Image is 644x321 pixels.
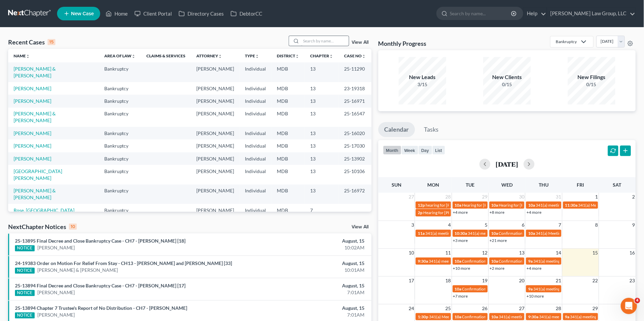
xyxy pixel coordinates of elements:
span: 10a [491,314,498,319]
a: [GEOGRAPHIC_DATA][PERSON_NAME] [14,168,62,181]
a: +21 more [490,238,507,243]
a: Chapterunfold_more [310,53,334,58]
span: 24 [408,304,415,313]
a: +7 more [453,294,468,299]
button: list [432,146,445,155]
a: 24-19383 Order on Motion For Relief From Stay - CH13 - [PERSON_NAME] and [PERSON_NAME] [33] [15,260,232,266]
span: 6 [521,221,525,229]
a: Area of Lawunfold_more [104,53,136,58]
td: Bankruptcy [99,62,141,82]
td: MDB [272,127,305,139]
td: 13 [305,165,339,184]
a: Attorneyunfold_more [197,53,222,58]
a: +10 more [526,294,544,299]
span: Sat [613,182,622,188]
span: 10a [491,203,498,208]
span: 10a [491,231,498,236]
a: Home [102,7,131,20]
td: Individual [240,62,272,82]
a: [PERSON_NAME] [14,143,51,149]
span: 3 [411,221,415,229]
span: 9a [528,286,533,291]
div: NOTICE [15,313,35,319]
a: [PERSON_NAME] & [PERSON_NAME] [14,66,56,78]
div: New Clients [483,73,531,81]
span: 21 [555,277,562,285]
span: 23 [629,277,636,285]
td: 13 [305,127,339,139]
i: unfold_more [296,54,300,58]
span: 341(a) Meeting for [PERSON_NAME] [536,231,602,236]
span: hearing for [PERSON_NAME] [426,203,478,208]
td: 13 [305,152,339,165]
div: 15 [48,39,55,45]
td: 13 [305,62,339,82]
div: Bankruptcy [556,39,577,44]
span: 10a [528,203,535,208]
td: Bankruptcy [99,165,141,184]
i: unfold_more [255,54,260,58]
div: NOTICE [15,290,35,296]
span: 4 [448,221,452,229]
span: Thu [539,182,549,188]
a: [PERSON_NAME] [14,130,51,136]
span: Sun [392,182,401,188]
a: Directory Cases [175,7,227,20]
td: Individual [240,82,272,95]
td: 25-16971 [339,95,372,107]
a: View All [352,225,369,229]
td: Individual [240,204,272,216]
a: [PERSON_NAME] [14,98,51,104]
div: New Filings [568,73,615,81]
span: 11a [418,231,425,236]
div: August, 15 [253,260,365,267]
td: 25-16020 [339,127,372,139]
a: [PERSON_NAME] & [PERSON_NAME] [14,188,56,200]
div: 0/15 [483,81,531,88]
a: Rose, [GEOGRAPHIC_DATA] [14,207,74,213]
td: [PERSON_NAME] [191,95,240,107]
a: [PERSON_NAME] [37,311,75,318]
span: Confirmation hearing for [PERSON_NAME] [499,231,576,236]
span: Mon [428,182,440,188]
a: +10 more [453,266,470,271]
td: MDB [272,204,305,216]
td: [PERSON_NAME] [191,62,240,82]
td: 13 [305,82,339,95]
span: 16 [629,249,636,257]
span: 341(a) meeting for [PERSON_NAME] [539,314,605,319]
td: Individual [240,165,272,184]
a: 25-13894 Chapter 7 Trustee's Report of No Distribution - CH7 - [PERSON_NAME] [15,305,187,311]
td: Individual [240,95,272,107]
td: MDB [272,62,305,82]
span: 10:30a [455,231,467,236]
span: New Case [71,11,94,16]
div: August, 15 [253,282,365,289]
td: MDB [272,165,305,184]
div: New Leads [399,73,446,81]
span: Hearing for [PERSON_NAME] [499,203,552,208]
span: 341(a) meeting for [PERSON_NAME] & [PERSON_NAME] [536,203,637,208]
i: unfold_more [218,54,222,58]
td: 25-16547 [339,108,372,127]
span: 11 [445,249,452,257]
span: 29 [592,304,599,313]
td: MDB [272,139,305,152]
td: MDB [272,108,305,127]
td: Bankruptcy [99,95,141,107]
span: 8 [595,221,599,229]
a: +2 more [490,266,505,271]
td: [PERSON_NAME] [191,82,240,95]
td: [PERSON_NAME] [191,204,240,216]
span: 10a [455,203,462,208]
a: Client Portal [131,7,175,20]
a: +3 more [453,238,468,243]
span: Fri [577,182,584,188]
span: 341(a) meeting for [499,314,532,319]
a: +8 more [490,210,505,215]
span: 20 [518,277,525,285]
span: 341(a) meeting for [PERSON_NAME] [468,231,534,236]
i: unfold_more [362,54,366,58]
a: [PERSON_NAME] Law Group, LLC [547,7,636,20]
a: [PERSON_NAME] [37,289,75,296]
